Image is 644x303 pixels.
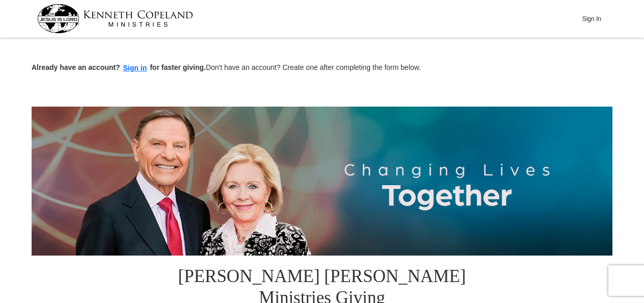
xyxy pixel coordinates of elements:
strong: Already have an account? for faster giving. [32,63,206,71]
img: kcm-header-logo.svg [37,4,193,33]
p: Don't have an account? Create one after completing the form below. [32,62,612,74]
button: Sign in [120,62,150,74]
button: Sign In [576,11,607,27]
